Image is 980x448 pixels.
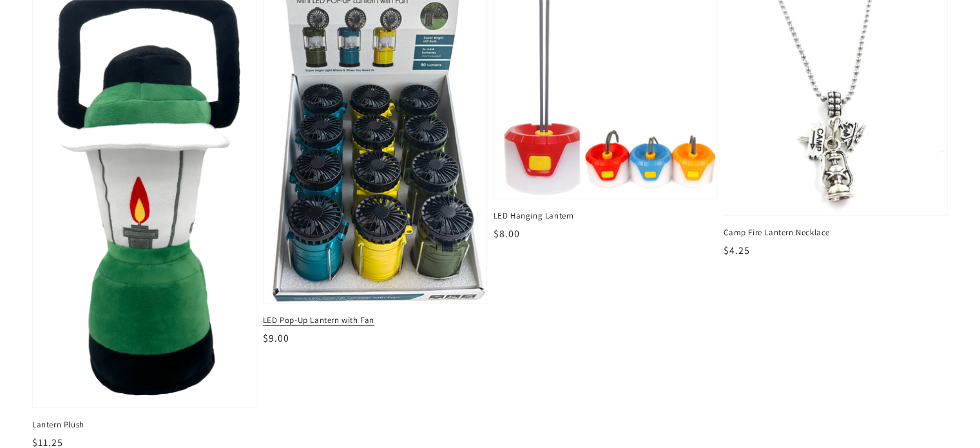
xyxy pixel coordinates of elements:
span: $8.00 [494,227,520,240]
span: Lantern Plush [32,419,256,431]
span: Camp Fire Lantern Necklace [724,227,948,239]
span: LED Hanging Lantern [494,210,718,222]
span: $9.00 [263,331,289,345]
span: LED Pop-Up Lantern with Fan [263,315,487,326]
span: $4.25 [724,244,750,257]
